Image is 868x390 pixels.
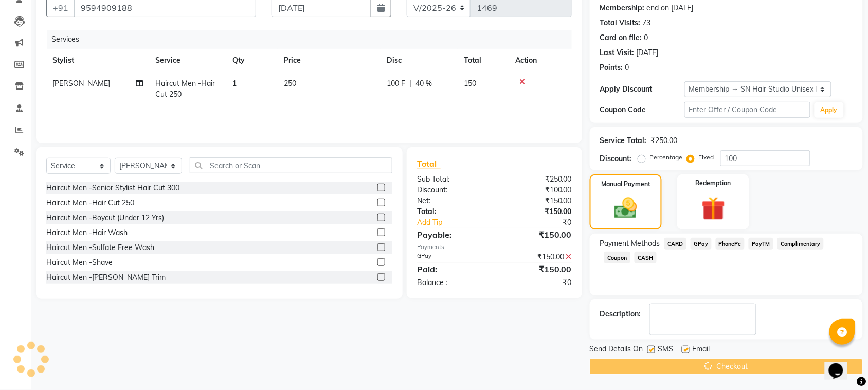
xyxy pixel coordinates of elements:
th: Action [509,49,572,72]
div: Coupon Code [600,104,684,115]
span: 1 [232,79,237,88]
span: Haircut Men -Hair Cut 250 [155,79,215,99]
div: end on [DATE] [647,3,694,13]
iframe: chat widget [825,349,858,380]
span: Email [693,344,710,357]
div: ₹150.00 [494,196,580,206]
div: Total Visits: [600,17,641,28]
div: Payable: [409,228,495,241]
div: ₹250.00 [494,174,580,185]
div: Haircut Men -Senior Stylist Hair Cut 300 [46,183,179,193]
div: ₹100.00 [494,185,580,196]
th: Disc [381,49,458,72]
span: 100 F [387,78,405,89]
div: Last Visit: [600,47,635,58]
input: Enter Offer / Coupon Code [684,102,810,118]
span: 40 % [415,78,432,89]
span: PhonePe [716,238,745,250]
label: Manual Payment [601,180,650,189]
div: Paid: [409,263,495,275]
div: ₹150.00 [494,263,580,275]
div: Apply Discount [600,84,684,95]
div: ₹150.00 [494,228,580,241]
div: ₹250.00 [651,135,678,146]
span: | [409,78,411,89]
span: CARD [664,238,686,250]
div: 0 [644,32,648,43]
div: Balance : [409,277,495,288]
span: SMS [658,344,674,357]
th: Total [458,49,509,72]
div: Total: [409,206,495,217]
div: 73 [643,17,651,28]
div: ₹0 [509,217,580,228]
span: GPay [691,238,712,250]
div: Haircut Men -[PERSON_NAME] Trim [46,272,166,283]
label: Redemption [696,179,731,188]
span: 150 [464,79,476,88]
label: Percentage [650,153,683,162]
span: [PERSON_NAME] [52,79,110,88]
th: Stylist [46,49,149,72]
div: Net: [409,196,495,206]
div: Haircut Men -Sulfate Free Wash [46,242,154,253]
th: Qty [226,49,278,72]
div: Service Total: [600,135,647,146]
div: [DATE] [637,47,659,58]
a: Add Tip [409,217,509,228]
div: Discount: [409,185,495,196]
div: Card on file: [600,32,642,43]
div: Membership: [600,3,645,13]
span: Coupon [604,252,630,263]
img: _gift.svg [694,194,733,223]
div: Discount: [600,153,632,164]
div: GPay [409,252,495,262]
div: 0 [625,62,629,73]
th: Price [278,49,381,72]
span: Send Details On [590,344,643,357]
label: Fixed [699,153,714,162]
div: ₹0 [494,277,580,288]
div: Points: [600,62,623,73]
img: _cash.svg [607,195,644,221]
div: Haircut Men -Hair Wash [46,227,128,238]
div: Haircut Men -Shave [46,257,113,268]
div: ₹150.00 [494,252,580,262]
th: Service [149,49,226,72]
div: Services [47,30,580,49]
div: Description: [600,309,641,320]
input: Search or Scan [190,157,392,173]
span: Complimentary [777,238,824,250]
div: Sub Total: [409,174,495,185]
span: CASH [635,252,657,263]
button: Apply [815,102,844,118]
div: Payments [417,243,572,252]
span: Payment Methods [600,238,660,249]
span: Total [417,158,441,169]
span: PayTM [749,238,773,250]
div: Haircut Men -Hair Cut 250 [46,198,134,208]
span: 250 [284,79,296,88]
div: Haircut Men -Boycut (Under 12 Yrs) [46,212,164,223]
div: ₹150.00 [494,206,580,217]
